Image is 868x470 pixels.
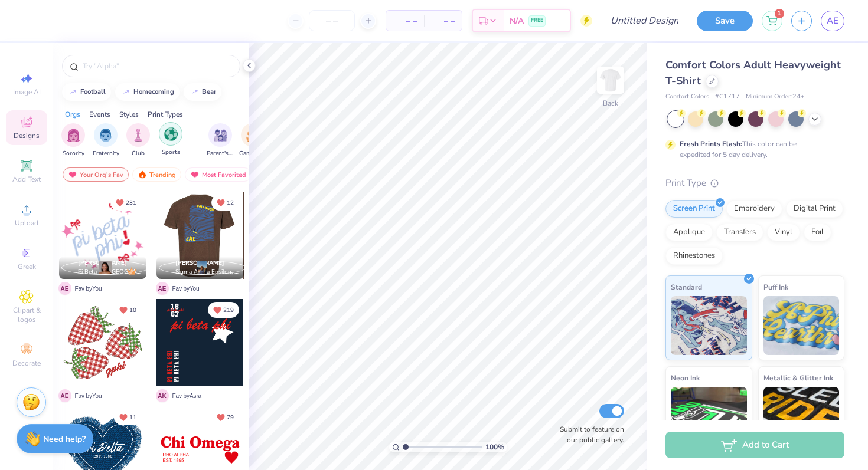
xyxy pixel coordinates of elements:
[211,195,239,211] button: Unlike
[827,14,838,28] span: AE
[726,200,782,218] div: Embroidery
[665,200,723,218] div: Screen Print
[786,200,843,218] div: Digital Print
[62,83,111,101] button: football
[156,282,169,295] span: A E
[61,123,85,158] button: filter button
[126,200,136,206] span: 231
[80,88,106,95] div: football
[599,68,622,92] img: Back
[763,281,788,293] span: Puff Ink
[175,268,239,277] span: Sigma Alpha Epsilon, [GEOGRAPHIC_DATA][US_STATE]
[133,88,174,95] div: homecoming
[510,15,524,27] span: N/A
[665,92,709,102] span: Comfort Colors
[14,131,40,140] span: Designs
[15,218,38,228] span: Upload
[13,87,41,97] span: Image AI
[61,123,85,158] div: filter for Sorority
[184,83,221,101] button: bear
[531,17,543,25] span: FREE
[671,387,747,446] img: Neon Ink
[239,123,266,158] div: filter for Game Day
[804,224,831,241] div: Foil
[58,389,71,402] span: A E
[665,247,723,265] div: Rhinestones
[68,88,78,96] img: trend_line.gif
[309,10,355,31] input: – –
[126,123,150,158] div: filter for Club
[214,129,227,142] img: Parent's Weekend Image
[821,11,844,31] a: AE
[665,58,841,88] span: Comfort Colors Adult Heavyweight T-Shirt
[78,259,127,267] span: [PERSON_NAME]
[697,11,753,31] button: Save
[67,129,80,142] img: Sorority Image
[715,92,740,102] span: # C1717
[164,127,178,141] img: Sports Image
[172,392,202,400] span: Fav by Asra
[162,148,180,157] span: Sports
[110,195,142,211] button: Unlike
[239,123,266,158] button: filter button
[78,268,142,277] span: Pi Beta Phi, [GEOGRAPHIC_DATA][US_STATE]
[665,224,713,241] div: Applique
[190,170,200,179] img: most_fav.gif
[159,123,182,158] button: filter button
[132,149,145,158] span: Club
[603,98,618,109] div: Back
[148,109,183,120] div: Print Types
[763,296,840,355] img: Puff Ink
[553,424,624,445] label: Submit to feature on our public gallery.
[227,415,234,420] span: 79
[122,88,131,96] img: trend_line.gif
[763,372,833,384] span: Metallic & Glitter Ink
[126,123,150,158] button: filter button
[211,409,239,425] button: Unlike
[156,389,169,402] span: A K
[393,15,417,27] span: – –
[12,359,41,368] span: Decorate
[202,88,216,95] div: bear
[671,372,700,384] span: Neon Ink
[129,307,136,313] span: 10
[63,149,84,158] span: Sorority
[680,139,742,149] strong: Fresh Prints Flash:
[43,433,86,445] strong: Need help?
[81,60,233,72] input: Try "Alpha"
[746,92,805,102] span: Minimum Order: 24 +
[114,302,142,318] button: Unlike
[99,129,112,142] img: Fraternity Image
[68,170,77,179] img: most_fav.gif
[159,122,182,157] div: filter for Sports
[671,281,702,293] span: Standard
[75,284,102,293] span: Fav by You
[172,284,200,293] span: Fav by You
[207,149,234,158] span: Parent's Weekend
[185,167,252,182] div: Most Favorited
[716,224,763,241] div: Transfers
[93,149,119,158] span: Fraternity
[6,305,47,324] span: Clipart & logos
[485,442,504,452] span: 100 %
[93,123,119,158] div: filter for Fraternity
[132,167,181,182] div: Trending
[207,123,234,158] button: filter button
[207,123,234,158] div: filter for Parent's Weekend
[246,129,260,142] img: Game Day Image
[775,9,784,18] span: 1
[12,175,41,184] span: Add Text
[119,109,139,120] div: Styles
[227,200,234,206] span: 12
[763,387,840,446] img: Metallic & Glitter Ink
[175,259,224,267] span: [PERSON_NAME]
[239,149,266,158] span: Game Day
[132,129,145,142] img: Club Image
[138,170,147,179] img: trending.gif
[93,123,119,158] button: filter button
[680,139,825,160] div: This color can be expedited for 5 day delivery.
[18,262,36,271] span: Greek
[767,224,800,241] div: Vinyl
[89,109,110,120] div: Events
[671,296,747,355] img: Standard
